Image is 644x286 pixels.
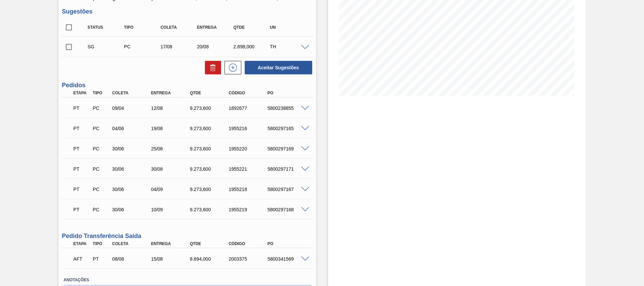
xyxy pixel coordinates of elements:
[266,91,309,95] div: PO
[188,146,232,151] div: 9.273,600
[86,44,126,49] div: Sugestão Criada
[73,256,90,262] p: AFT
[91,146,111,151] div: Pedido de Compra
[149,126,193,131] div: 19/08/2025
[227,91,270,95] div: Código
[266,166,309,172] div: 5800297171
[72,252,92,266] div: Aguardando Fornecimento
[227,256,270,262] div: 2003375
[232,25,272,30] div: Qtde
[62,82,313,89] h3: Pedidos
[268,25,308,30] div: UN
[149,187,193,192] div: 04/09/2025
[73,146,90,151] p: PT
[241,60,313,75] div: Aceitar Sugestões
[188,126,232,131] div: 9.273,600
[188,166,232,172] div: 9.273,600
[221,61,241,74] div: Nova sugestão
[91,187,111,192] div: Pedido de Compra
[195,25,236,30] div: Entrega
[227,105,270,111] div: 1892677
[188,207,232,212] div: 9.273,600
[62,8,313,15] h3: Sugestões
[245,61,312,74] button: Aceitar Sugestões
[110,91,154,95] div: Coleta
[195,44,236,49] div: 20/08/2025
[149,146,193,151] div: 25/08/2025
[227,126,270,131] div: 1955216
[188,105,232,111] div: 9.273,600
[149,105,193,111] div: 12/08/2025
[72,121,92,136] div: Pedido em Trânsito
[149,91,193,95] div: Entrega
[110,166,154,172] div: 30/06/2025
[91,166,111,172] div: Pedido de Compra
[149,207,193,212] div: 10/09/2025
[91,207,111,212] div: Pedido de Compra
[266,241,309,246] div: PO
[202,61,221,74] div: Excluir Sugestões
[86,25,126,30] div: Status
[232,44,272,49] div: 2.898,000
[188,91,232,95] div: Qtde
[72,101,92,116] div: Pedido em Trânsito
[62,233,313,240] h3: Pedido Transferência Saída
[149,166,193,172] div: 30/08/2025
[72,241,92,246] div: Etapa
[73,207,90,212] p: PT
[227,146,270,151] div: 1955220
[266,126,309,131] div: 5800297165
[159,44,199,49] div: 17/08/2025
[73,187,90,192] p: PT
[149,241,193,246] div: Entrega
[266,207,309,212] div: 5800297168
[110,241,154,246] div: Coleta
[266,105,309,111] div: 5800238855
[73,126,90,131] p: PT
[188,241,232,246] div: Qtde
[227,207,270,212] div: 1955219
[72,162,92,176] div: Pedido em Trânsito
[91,91,111,95] div: Tipo
[122,44,163,49] div: Pedido de Compra
[110,207,154,212] div: 30/06/2025
[110,256,154,262] div: 08/08/2025
[91,126,111,131] div: Pedido de Compra
[266,146,309,151] div: 5800297169
[73,166,90,172] p: PT
[73,105,90,111] p: PT
[72,202,92,217] div: Pedido em Trânsito
[72,182,92,197] div: Pedido em Trânsito
[91,105,111,111] div: Pedido de Compra
[72,141,92,156] div: Pedido em Trânsito
[227,187,270,192] div: 1955218
[266,256,309,262] div: 5800341569
[110,105,154,111] div: 09/04/2025
[110,187,154,192] div: 30/06/2025
[188,187,232,192] div: 9.273,600
[91,241,111,246] div: Tipo
[63,275,311,285] label: Anotações
[72,91,92,95] div: Etapa
[149,256,193,262] div: 15/08/2025
[110,146,154,151] div: 30/06/2025
[266,187,309,192] div: 5800297167
[159,25,199,30] div: Coleta
[122,25,163,30] div: Tipo
[227,166,270,172] div: 1955221
[91,256,111,262] div: Pedido de Transferência
[110,126,154,131] div: 04/06/2025
[268,44,308,49] div: TH
[188,256,232,262] div: 8.694,000
[227,241,270,246] div: Código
